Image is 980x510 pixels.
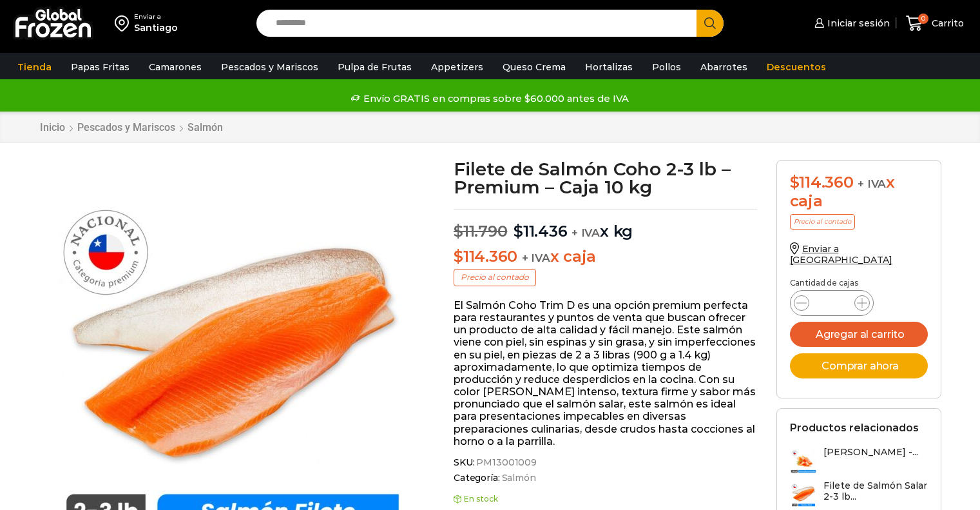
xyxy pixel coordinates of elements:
[790,243,893,266] a: Enviar a [GEOGRAPHIC_DATA]
[572,226,600,239] span: + IVA
[790,279,928,288] p: Cantidad de cajas
[331,55,418,79] a: Pulpa de Frutas
[697,10,724,37] button: Search button
[918,14,928,24] span: 0
[39,121,66,133] a: Inicio
[790,353,928,378] button: Comprar ahora
[454,247,463,266] span: $
[454,457,757,468] span: SKU:
[454,222,507,240] bdi: 11.790
[496,55,572,79] a: Queso Crema
[454,269,536,286] p: Precio al contado
[790,447,918,474] a: [PERSON_NAME] -...
[790,322,928,347] button: Agregar al carrito
[903,8,967,39] a: 0 Carrito
[694,55,754,79] a: Abarrotes
[11,55,58,79] a: Tienda
[790,422,919,434] h2: Productos relacionados
[474,457,537,468] span: PM13001009
[824,17,890,30] span: Iniciar sesión
[425,55,490,79] a: Appetizers
[500,473,536,484] a: Salmón
[142,55,208,79] a: Camarones
[454,209,757,241] p: x kg
[454,247,517,266] bdi: 114.360
[790,173,928,211] div: x caja
[77,121,176,133] a: Pescados y Mariscos
[454,222,463,240] span: $
[646,55,687,79] a: Pollos
[39,121,224,133] nav: Breadcrumb
[790,173,800,191] span: $
[790,214,855,230] p: Precio al contado
[115,12,134,34] img: address-field-icon.svg
[514,222,523,240] span: $
[454,299,757,447] p: El Salmón Coho Trim D es una opción premium perfecta para restaurantes y puntos de venta que busc...
[64,55,136,79] a: Papas Fritas
[454,495,757,504] p: En stock
[928,17,964,30] span: Carrito
[579,55,639,79] a: Hortalizas
[215,55,325,79] a: Pescados y Mariscos
[454,160,757,196] h1: Filete de Salmón Coho 2-3 lb – Premium – Caja 10 kg
[187,121,224,133] a: Salmón
[790,173,854,191] bdi: 114.360
[823,447,918,458] h3: [PERSON_NAME] -...
[820,294,844,312] input: Product quantity
[811,10,890,36] a: Iniciar sesión
[790,480,928,508] a: Filete de Salmón Salar 2-3 lb...
[522,251,550,264] span: + IVA
[454,248,757,266] p: x caja
[858,177,886,190] span: + IVA
[134,12,178,21] div: Enviar a
[760,55,832,79] a: Descuentos
[823,480,928,502] h3: Filete de Salmón Salar 2-3 lb...
[514,222,567,240] bdi: 11.436
[134,21,178,34] div: Santiago
[454,473,757,484] span: Categoría:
